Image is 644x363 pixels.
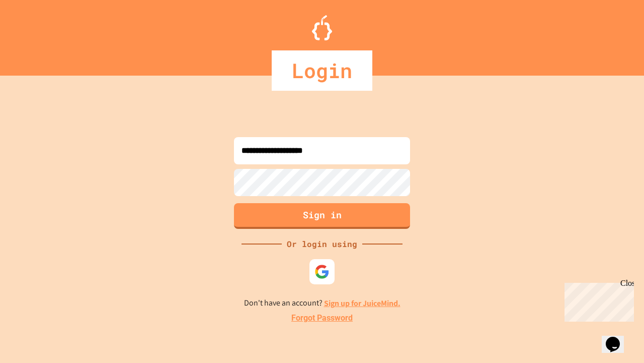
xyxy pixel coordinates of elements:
div: Login [272,50,372,91]
div: Or login using [282,238,362,250]
div: Chat with us now!Close [4,4,69,64]
img: google-icon.svg [314,264,330,279]
iframe: chat widget [560,279,634,322]
iframe: chat widget [602,323,634,353]
a: Sign up for JuiceMind. [324,298,400,309]
p: Don't have an account? [244,297,400,310]
a: Forgot Password [291,312,353,324]
button: Sign in [234,203,410,229]
img: Logo.svg [312,15,332,40]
